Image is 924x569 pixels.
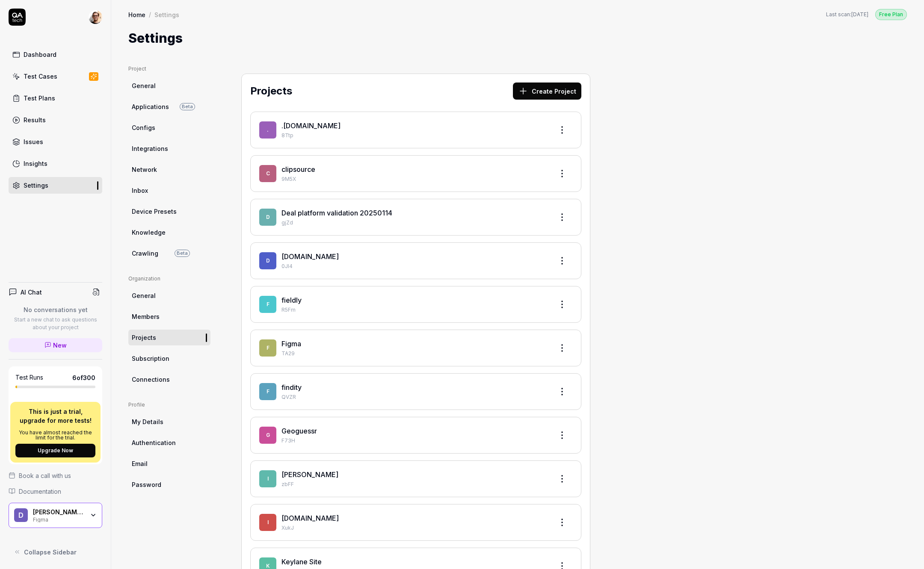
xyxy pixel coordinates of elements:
[259,296,276,313] span: f
[9,471,102,480] a: Book a call with us
[128,224,210,240] a: Knowledge
[9,543,102,560] button: Collapse Sidebar
[281,350,547,357] p: TA29
[128,162,210,177] a: Network
[259,252,276,269] span: D
[24,137,43,146] div: Issues
[132,480,161,489] span: Password
[259,165,276,182] span: c
[128,203,210,219] a: Device Presets
[128,371,210,387] a: Connections
[33,508,84,516] div: Daniels Growth Tests
[132,207,177,216] span: Device Presets
[24,72,57,81] div: Test Cases
[128,477,210,492] a: Password
[132,186,148,195] span: Inbox
[128,414,210,430] a: My Details
[132,102,169,111] span: Applications
[132,291,156,300] span: General
[128,330,210,345] a: Projects
[180,103,195,110] span: Beta
[128,275,210,283] div: Organization
[281,437,547,445] p: F73H
[9,316,102,331] p: Start a new chat to ask questions about your project
[259,427,276,444] span: G
[281,121,341,130] a: .[DOMAIN_NAME]
[132,438,176,447] span: Authentication
[826,11,868,18] button: Last scan:[DATE]
[128,29,183,48] h1: Settings
[132,81,156,90] span: General
[259,339,276,357] span: F
[128,10,145,19] a: Home
[9,503,102,528] button: D[PERSON_NAME] Growth TestsFigma
[128,435,210,451] a: Authentication
[128,99,210,115] a: ApplicationsBeta
[24,50,56,59] div: Dashboard
[9,155,102,172] a: Insights
[19,487,61,496] span: Documentation
[9,177,102,194] a: Settings
[281,165,315,174] a: clipsource
[15,374,43,381] h5: Test Runs
[281,383,302,392] a: findity
[875,9,907,20] button: Free Plan
[128,120,210,136] a: Configs
[9,305,102,314] p: No conversations yet
[826,11,868,18] span: Last scan:
[132,144,168,153] span: Integrations
[281,175,547,183] p: 9M5X
[21,288,42,297] h4: AI Chat
[132,333,156,342] span: Projects
[132,165,157,174] span: Network
[875,9,907,20] div: Free Plan
[281,427,317,435] a: Geoguessr
[281,557,322,566] a: Keylane Site
[281,209,392,217] a: Deal platform validation 20250114
[128,141,210,156] a: Integrations
[851,11,868,18] time: [DATE]
[9,46,102,63] a: Dashboard
[24,159,47,168] div: Insights
[132,249,158,258] span: Crawling
[9,112,102,128] a: Results
[132,228,166,237] span: Knowledge
[24,181,48,190] div: Settings
[281,514,339,522] a: [DOMAIN_NAME]
[281,470,338,479] a: [PERSON_NAME]
[9,133,102,150] a: Issues
[281,393,547,401] p: QVZR
[24,115,46,124] div: Results
[149,10,151,19] div: /
[132,312,160,321] span: Members
[281,219,547,227] p: gjZd
[281,339,301,348] a: Figma
[281,132,547,139] p: 8Ttp
[281,524,547,532] p: XukJ
[259,121,276,139] span: .
[281,481,547,488] p: zbFF
[128,78,210,94] a: General
[259,514,276,531] span: i
[128,401,210,409] div: Profile
[128,351,210,366] a: Subscription
[24,94,55,103] div: Test Plans
[250,83,292,99] h2: Projects
[281,252,339,261] a: [DOMAIN_NAME]
[128,245,210,261] a: CrawlingBeta
[281,296,302,304] a: fieldly
[9,338,102,352] a: New
[9,487,102,496] a: Documentation
[15,430,95,440] p: You have almost reached the limit for the trial.
[259,383,276,400] span: f
[259,209,276,226] span: D
[259,470,276,487] span: i
[128,309,210,324] a: Members
[89,10,102,24] img: 704fe57e-bae9-4a0d-8bcb-c4203d9f0bb2.jpeg
[128,288,210,304] a: General
[132,123,155,132] span: Configs
[128,65,210,73] div: Project
[132,417,163,426] span: My Details
[53,341,67,350] span: New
